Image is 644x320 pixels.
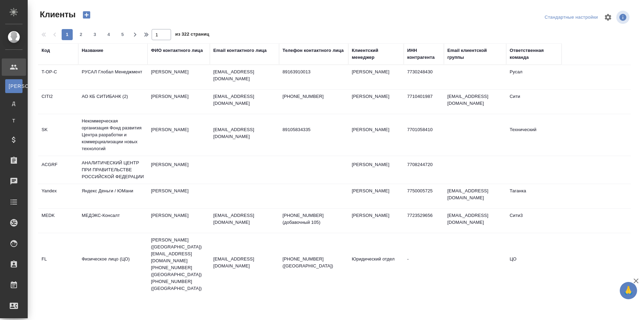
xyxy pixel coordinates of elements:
td: [PERSON_NAME] [348,90,404,114]
span: 2 [75,31,87,38]
p: [EMAIL_ADDRESS][DOMAIN_NAME] [213,93,276,107]
td: [EMAIL_ADDRESS][DOMAIN_NAME] [444,209,506,233]
span: [PERSON_NAME] [9,83,19,90]
button: Создать [78,9,95,21]
td: [PERSON_NAME] [147,90,210,114]
td: [PERSON_NAME] [348,123,404,147]
div: ИНН контрагента [407,47,440,61]
td: MEDK [38,209,78,233]
td: Таганка [506,184,562,208]
td: [EMAIL_ADDRESS][DOMAIN_NAME] [444,90,506,114]
p: [PHONE_NUMBER] ([GEOGRAPHIC_DATA]) [283,256,345,269]
td: ACGRF [38,158,78,182]
div: ФИО контактного лица [151,47,203,54]
td: SK [38,123,78,147]
td: [PERSON_NAME] [147,65,210,89]
td: Русал [506,65,562,89]
td: ЦО [506,252,562,276]
a: Т [5,114,23,128]
a: [PERSON_NAME] [5,79,23,93]
div: Название [82,47,103,54]
span: 5 [117,31,128,38]
td: [PERSON_NAME] [147,184,210,208]
td: Некоммерческая организация Фонд развития Центра разработки и коммерциализации новых технологий [78,114,147,156]
a: Д [5,97,23,110]
p: [EMAIL_ADDRESS][DOMAIN_NAME] [213,126,276,140]
div: split button [543,12,600,23]
td: АНАЛИТИЧЕСКИЙ ЦЕНТР ПРИ ПРАВИТЕЛЬСТВЕ РОССИЙСКОЙ ФЕДЕРАЦИИ [78,156,147,184]
span: из 322 страниц [175,30,209,40]
td: Юридический отдел [348,252,404,276]
td: РУСАЛ Глобал Менеджмент [78,65,147,89]
td: Физическое лицо (ЦО) [78,252,147,276]
div: Email контактного лица [213,47,267,54]
td: [EMAIL_ADDRESS][DOMAIN_NAME] [444,184,506,208]
td: [PERSON_NAME] [348,158,404,182]
td: T-OP-C [38,65,78,89]
td: 7723529656 [404,209,444,233]
button: 4 [103,29,114,40]
p: 89105834335 [283,126,345,133]
td: [PERSON_NAME] [147,123,210,147]
span: Д [9,100,19,107]
div: Код [42,47,50,54]
td: Яндекс Деньги / ЮМани [78,184,147,208]
td: 7701058410 [404,123,444,147]
p: [EMAIL_ADDRESS][DOMAIN_NAME] [213,212,276,226]
td: [PERSON_NAME] [348,184,404,208]
span: Посмотреть информацию [616,11,631,24]
span: Настроить таблицу [600,9,616,26]
span: Т [9,117,19,124]
div: Клиентский менеджер [352,47,400,61]
td: [PERSON_NAME] ([GEOGRAPHIC_DATA]) [EMAIL_ADDRESS][DOMAIN_NAME] [PHONE_NUMBER] ([GEOGRAPHIC_DATA])... [147,233,210,295]
td: Сити3 [506,209,562,233]
div: Email клиентской группы [447,47,503,61]
p: [PHONE_NUMBER] [283,93,345,100]
button: 5 [117,29,128,40]
td: 7730248430 [404,65,444,89]
button: 3 [89,29,100,40]
button: 🙏 [620,282,637,299]
td: 7750005725 [404,184,444,208]
td: 7710401987 [404,90,444,114]
td: - [404,252,444,276]
p: [PHONE_NUMBER] (добавочный 105) [283,212,345,226]
td: FL [38,252,78,276]
td: 7708244720 [404,158,444,182]
div: Ответственная команда [510,47,558,61]
button: 2 [75,29,87,40]
p: [EMAIL_ADDRESS][DOMAIN_NAME] [213,256,276,269]
td: АО КБ СИТИБАНК (2) [78,90,147,114]
td: [PERSON_NAME] [348,209,404,233]
td: Сити [506,90,562,114]
td: [PERSON_NAME] [147,158,210,182]
td: Технический [506,123,562,147]
div: Телефон контактного лица [283,47,344,54]
span: 3 [89,31,100,38]
td: CITI2 [38,90,78,114]
span: 4 [103,31,114,38]
td: [PERSON_NAME] [147,209,210,233]
td: Yandex [38,184,78,208]
p: 89163910013 [283,68,345,75]
td: МЕДЭКС-Консалт [78,209,147,233]
td: [PERSON_NAME] [348,65,404,89]
span: 🙏 [623,283,634,298]
span: Клиенты [38,9,75,20]
p: [EMAIL_ADDRESS][DOMAIN_NAME] [213,68,276,82]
